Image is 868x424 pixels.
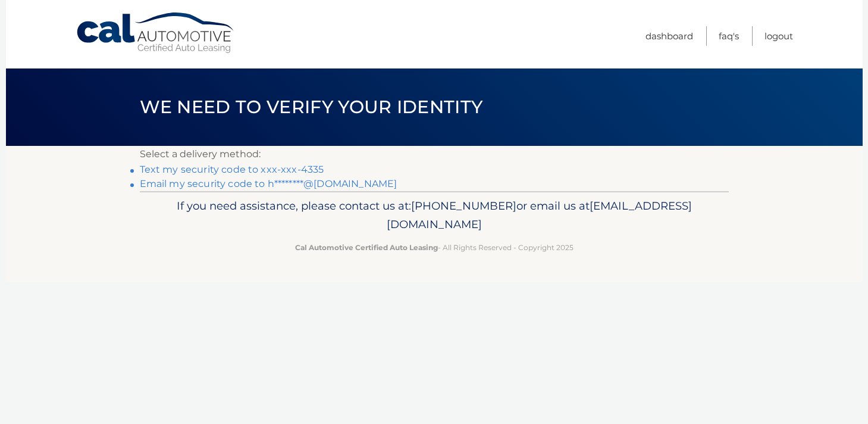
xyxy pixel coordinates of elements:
p: If you need assistance, please contact us at: or email us at [148,197,721,235]
a: Text my security code to xxx-xxx-4335 [140,164,324,175]
a: Email my security code to h********@[DOMAIN_NAME] [140,178,397,189]
strong: Cal Automotive Certified Auto Leasing [295,243,438,252]
p: - All Rights Reserved - Copyright 2025 [148,241,721,254]
span: [PHONE_NUMBER] [411,199,516,213]
a: Dashboard [645,26,693,46]
a: Cal Automotive [76,12,236,54]
p: Select a delivery method: [140,146,729,163]
a: Logout [764,26,793,46]
a: FAQ's [719,26,739,46]
span: We need to verify your identity [140,96,483,118]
